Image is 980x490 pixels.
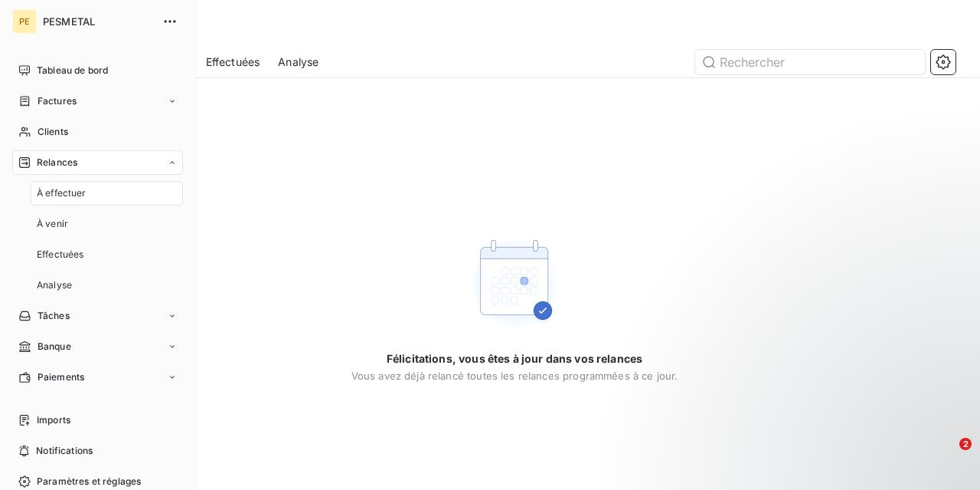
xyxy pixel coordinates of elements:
iframe: Intercom live chat [928,438,965,475]
span: Félicitations, vous êtes à jour dans vos relances [387,351,642,367]
span: À venir [37,217,68,231]
span: 2 [959,438,972,450]
iframe: Intercom notifications message [674,341,980,449]
span: PESMETAL [43,15,153,28]
span: Tableau de bord [37,64,108,77]
div: PE [12,9,37,34]
span: Tâches [38,309,70,323]
span: Paiements [38,370,84,384]
span: Paramètres et réglages [37,475,141,488]
span: Clients [38,125,68,139]
img: Empty state [465,235,563,333]
span: Banque [38,340,71,354]
span: Analyse [37,278,72,292]
span: Analyse [278,54,318,70]
span: Factures [38,94,77,108]
span: Imports [37,413,70,427]
span: À effectuer [37,186,87,200]
input: Rechercher [695,50,925,74]
span: Effectuées [206,54,260,70]
span: Relances [37,156,77,169]
span: Effectuées [37,248,84,261]
span: Vous avez déjà relancé toutes les relances programmées à ce jour. [351,370,678,382]
span: Notifications [36,444,93,458]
